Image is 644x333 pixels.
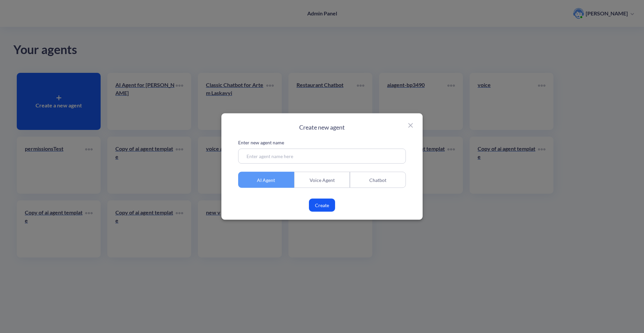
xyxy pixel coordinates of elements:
[309,199,335,212] button: Create
[238,149,406,164] input: Enter agent name here
[238,124,406,131] h2: Create new agent
[294,172,350,188] div: Voice Agent
[350,172,406,188] div: Chatbot
[238,172,294,188] div: AI Agent
[238,139,406,146] p: Enter new agent name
